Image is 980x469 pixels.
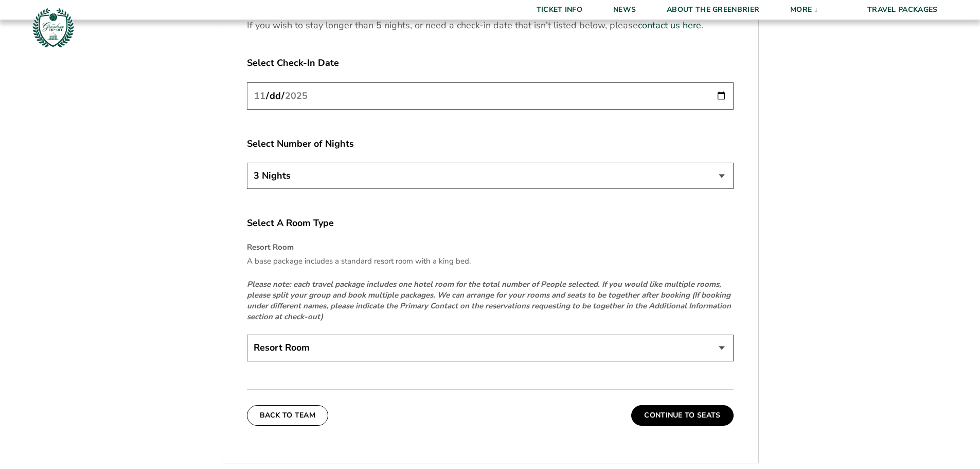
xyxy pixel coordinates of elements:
p: If you wish to stay longer than 5 nights, or need a check-in date that isn’t listed below, please . [247,19,734,32]
em: Please note: each travel package includes one hotel room for the total number of People selected.... [247,279,731,322]
button: Back To Team [247,405,329,426]
button: Continue To Seats [631,405,733,426]
h4: Resort Room [247,242,734,253]
label: Select A Room Type [247,217,734,230]
img: Greenbrier Tip-Off [31,5,76,50]
label: Select Check-In Date [247,57,734,70]
a: contact us here [638,19,701,32]
p: A base package includes a standard resort room with a king bed. [247,256,734,267]
label: Select Number of Nights [247,137,734,150]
